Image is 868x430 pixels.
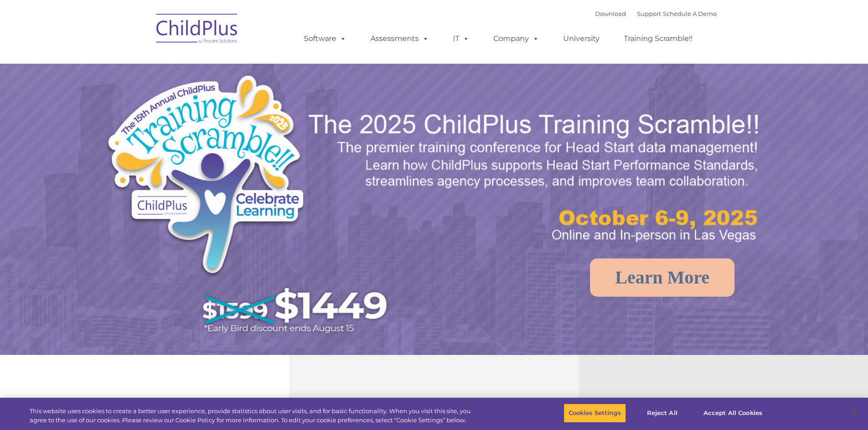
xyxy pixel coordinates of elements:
a: University [554,30,609,48]
a: Software [295,30,355,48]
a: Learn More [590,258,734,297]
a: Company [484,30,548,48]
span: Last name [127,60,154,67]
img: ChildPlus by Procare Solutions [152,7,243,53]
a: Download [595,10,626,17]
div: This website uses cookies to create a better user experience, provide statistics about user visit... [30,407,478,425]
button: Cookies Settings [564,404,626,423]
button: Accept All Cookies [699,404,767,423]
a: Assessments [361,30,438,48]
a: Training Scramble!! [615,30,702,48]
a: Support [637,10,661,17]
button: Reject All [634,404,691,423]
a: IT [444,30,478,48]
font: | [595,10,717,17]
button: Close [843,403,863,423]
span: Phone number [127,97,165,104]
a: Schedule A Demo [663,10,717,17]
